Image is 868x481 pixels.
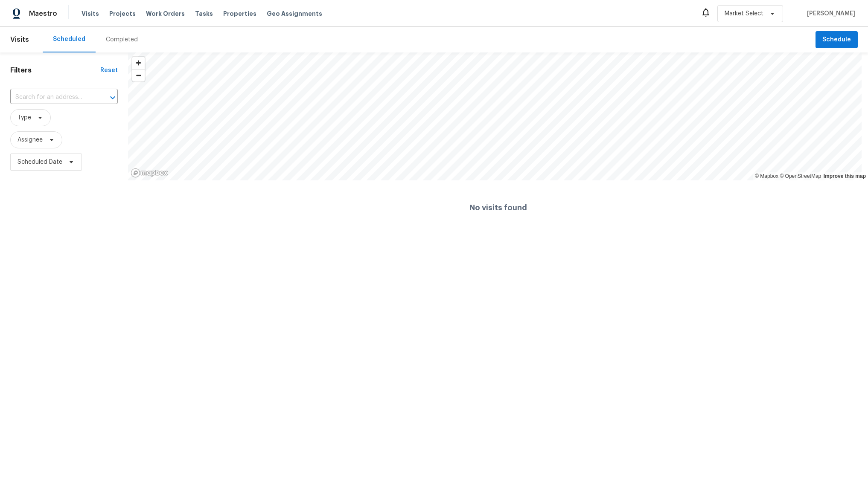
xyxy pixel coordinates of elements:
canvas: Map [128,52,862,180]
span: Properties [223,9,256,18]
a: Mapbox homepage [131,168,168,178]
button: Open [107,92,119,104]
span: Scheduled Date [17,158,62,166]
span: Work Orders [146,9,185,18]
span: Assignee [17,136,43,144]
span: Visits [82,9,99,18]
a: Mapbox [755,173,778,179]
span: Schedule [822,35,851,45]
span: Projects [109,9,136,18]
div: Reset [100,66,118,75]
a: OpenStreetMap [780,173,821,179]
h1: Filters [10,66,100,75]
span: Maestro [29,9,57,18]
button: Schedule [816,31,858,49]
span: Zoom out [132,70,145,81]
input: Search for an address... [10,91,94,104]
h4: No visits found [469,203,527,212]
div: Completed [106,35,138,44]
button: Zoom out [132,69,145,81]
span: Visits [10,30,29,49]
a: Improve this map [824,173,866,179]
button: Zoom in [132,57,145,69]
span: Type [17,113,31,122]
span: Tasks [195,11,213,17]
span: [PERSON_NAME] [804,9,855,18]
div: Scheduled [53,35,85,43]
span: Market Select [725,9,763,18]
span: Geo Assignments [267,9,322,18]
